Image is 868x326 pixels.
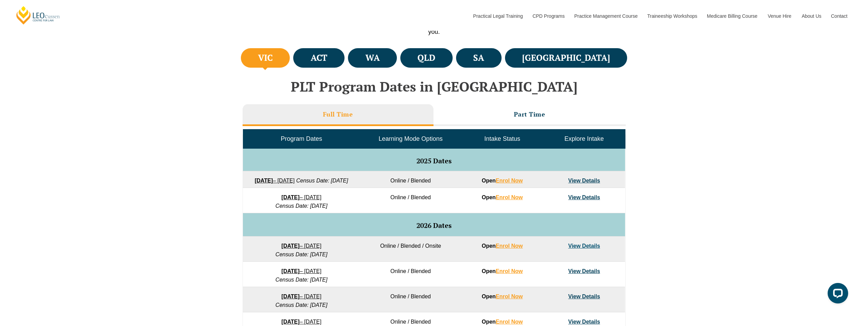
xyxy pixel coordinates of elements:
[311,52,327,64] h4: ACT
[522,52,610,64] h4: [GEOGRAPHIC_DATA]
[239,79,629,94] h2: PLT Program Dates in [GEOGRAPHIC_DATA]
[568,178,600,184] a: View Details
[258,52,273,64] h4: VIC
[360,188,461,213] td: Online / Blended
[282,294,300,299] strong: [DATE]
[360,262,461,287] td: Online / Blended
[275,302,327,308] em: Census Date: [DATE]
[282,194,300,200] strong: [DATE]
[565,135,604,142] span: Explore Intake
[496,243,523,249] a: Enrol Now
[379,135,443,142] span: Learning Mode Options
[496,319,523,325] a: Enrol Now
[282,243,300,249] strong: [DATE]
[360,236,461,262] td: Online / Blended / Onsite
[281,135,322,142] span: Program Dates
[282,268,300,274] strong: [DATE]
[796,1,826,31] a: About Us
[296,178,348,184] em: Census Date: [DATE]
[482,243,523,249] strong: Open
[275,252,327,257] em: Census Date: [DATE]
[416,156,452,165] span: 2025 Dates
[514,110,545,118] h3: Part Time
[826,1,853,31] a: Contact
[473,52,484,64] h4: SA
[360,171,461,188] td: Online / Blended
[360,287,461,312] td: Online / Blended
[323,110,353,118] h3: Full Time
[282,194,322,200] a: [DATE]– [DATE]
[482,294,523,299] strong: Open
[702,1,763,31] a: Medicare Billing Course
[482,178,523,184] strong: Open
[482,268,523,274] strong: Open
[282,319,322,325] a: [DATE]– [DATE]
[282,243,322,249] a: [DATE]– [DATE]
[568,243,600,249] a: View Details
[365,52,380,64] h4: WA
[568,294,600,299] a: View Details
[416,221,452,230] span: 2026 Dates
[417,52,435,64] h4: QLD
[275,277,327,283] em: Census Date: [DATE]
[822,280,851,309] iframe: LiveChat chat widget
[275,203,327,209] em: Census Date: [DATE]
[496,178,523,184] a: Enrol Now
[496,268,523,274] a: Enrol Now
[568,268,600,274] a: View Details
[642,1,702,31] a: Traineeship Workshops
[569,1,642,31] a: Practice Management Course
[468,1,528,31] a: Practical Legal Training
[568,319,600,325] a: View Details
[282,294,322,299] a: [DATE]– [DATE]
[484,135,520,142] span: Intake Status
[15,5,61,25] a: [PERSON_NAME] Centre for Law
[763,1,796,31] a: Venue Hire
[482,319,523,325] strong: Open
[482,194,523,200] strong: Open
[527,1,569,31] a: CPD Programs
[496,194,523,200] a: Enrol Now
[282,319,300,325] strong: [DATE]
[568,194,600,200] a: View Details
[255,178,295,184] a: [DATE]– [DATE]
[255,178,273,184] strong: [DATE]
[282,268,322,274] a: [DATE]– [DATE]
[496,294,523,299] a: Enrol Now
